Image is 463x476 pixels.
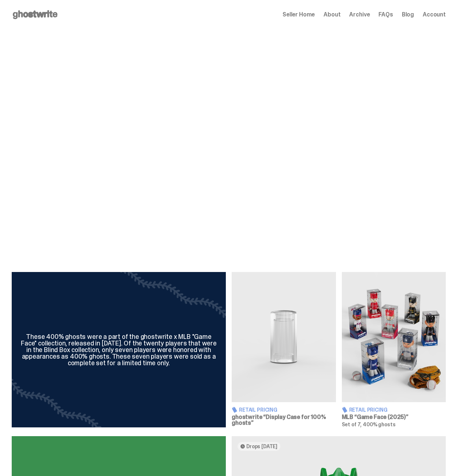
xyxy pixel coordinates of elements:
[342,414,446,420] h3: MLB “Game Face (2025)”
[349,12,370,18] a: Archive
[342,272,446,402] img: Game Face (2025)
[378,12,393,18] a: FAQs
[349,407,388,412] span: Retail Pricing
[20,333,217,366] div: These 400% ghosts were a part of the ghostwrite x MLB "Game Face" collection, released in [DATE]....
[232,272,336,402] img: Display Case for 100% ghosts
[423,12,446,18] a: Account
[246,443,277,449] span: Drops [DATE]
[283,12,315,18] a: Seller Home
[232,272,336,427] a: Display Case for 100% ghosts Retail Pricing
[402,12,414,18] a: Blog
[239,407,277,412] span: Retail Pricing
[232,414,336,426] h3: ghostwrite “Display Case for 100% ghosts”
[324,12,340,18] a: About
[342,421,396,428] span: Set of 7, 400% ghosts
[342,272,446,427] a: Game Face (2025) Retail Pricing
